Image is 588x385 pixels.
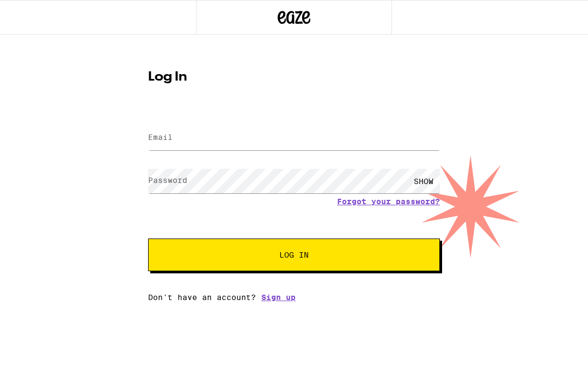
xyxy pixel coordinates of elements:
label: Email [148,133,173,142]
input: Email [148,126,440,150]
span: Log In [279,251,309,259]
button: Log In [148,239,440,271]
label: Password [148,176,187,185]
a: Sign up [261,293,296,302]
a: Forgot your password? [337,197,440,206]
div: Don't have an account? [148,293,440,302]
h1: Log In [148,71,440,84]
div: SHOW [407,169,440,193]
